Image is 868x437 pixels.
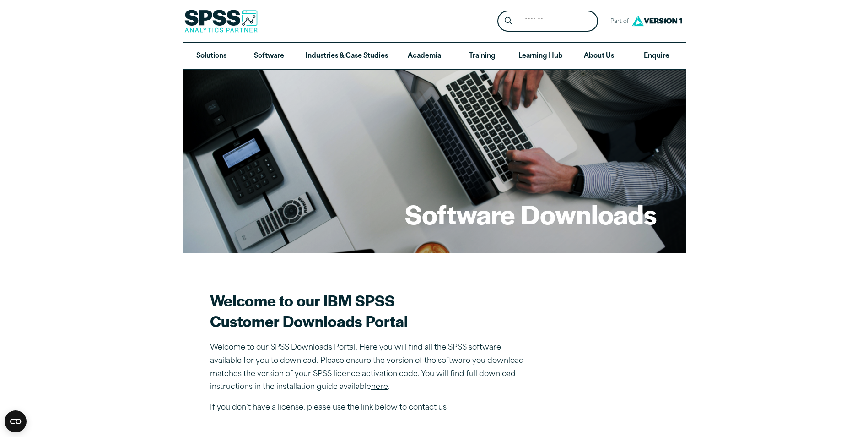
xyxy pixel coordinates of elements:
[511,43,570,70] a: Learning Hub
[210,341,530,394] p: Welcome to our SPSS Downloads Portal. Here you will find all the SPSS software available for you ...
[183,43,686,70] nav: Desktop version of site main menu
[500,13,517,30] button: Search magnifying glass icon
[630,12,685,29] img: Version1 Logo
[505,17,512,25] svg: Search magnifying glass icon
[210,290,530,331] h2: Welcome to our IBM SPSS Customer Downloads Portal
[5,410,27,432] button: Open CMP widget
[570,43,628,70] a: About Us
[405,196,657,232] h1: Software Downloads
[184,10,258,33] img: SPSS Analytics Partner
[371,383,388,391] a: here
[497,11,598,32] form: Site Header Search Form
[453,43,511,70] a: Training
[628,43,685,70] a: Enquire
[240,43,298,70] a: Software
[298,43,395,70] a: Industries & Case Studies
[605,15,630,28] span: Part of
[183,43,240,70] a: Solutions
[210,401,530,415] p: If you don’t have a license, please use the link below to contact us
[395,43,453,70] a: Academia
